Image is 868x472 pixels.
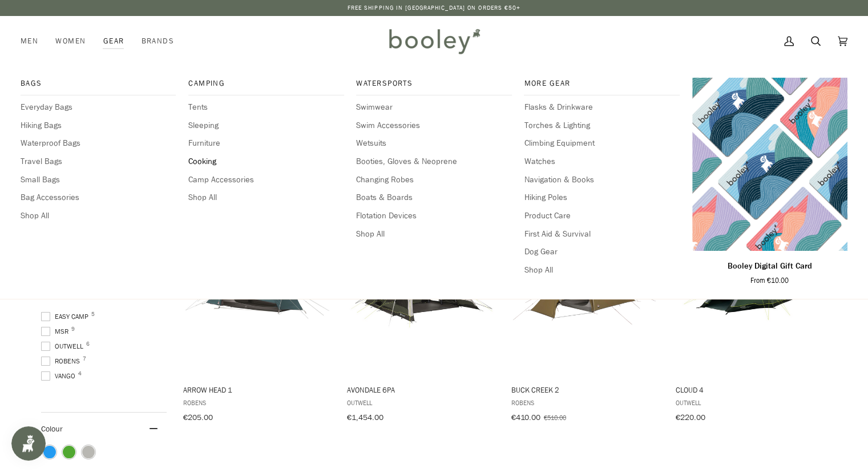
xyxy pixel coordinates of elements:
[356,210,511,222] a: Flotation Devices
[188,119,344,132] a: Sleeping
[183,385,331,395] span: Arrow Head 1
[41,371,79,381] span: Vango
[11,426,46,461] iframe: Button to open loyalty program pop-up
[141,35,174,47] span: Brands
[524,228,679,241] a: First Aid & Survival
[511,385,659,395] span: Buck Creek 2
[673,205,825,426] a: Cloud 4
[524,210,679,222] a: Product Care
[183,398,331,407] span: Robens
[524,155,679,168] span: Watches
[91,311,95,317] span: 5
[511,398,659,407] span: Robens
[524,78,679,89] span: More Gear
[356,78,511,95] a: Watersports
[21,210,176,222] a: Shop All
[188,191,344,204] a: Shop All
[188,155,344,168] a: Cooking
[347,398,495,407] span: Outwell
[188,101,344,114] a: Tents
[356,78,511,89] span: Watersports
[95,16,133,66] a: Gear
[356,174,511,186] a: Changing Robes
[728,260,812,273] p: Booley Digital Gift Card
[55,35,86,47] span: Women
[188,174,344,186] a: Camp Accessories
[21,16,47,66] a: Men
[356,137,511,150] span: Wetsuits
[524,174,679,186] a: Navigation & Books
[21,78,176,89] span: Bags
[63,446,75,458] span: Colour: Green
[95,16,133,66] div: Gear Bags Everyday Bags Hiking Bags Waterproof Bags Travel Bags Small Bags Bag Accessories Shop A...
[524,119,679,132] a: Torches & Lighting
[21,35,38,47] span: Men
[41,423,71,434] span: Colour
[524,78,679,95] a: More Gear
[21,101,176,114] span: Everyday Bags
[356,155,511,168] a: Booties, Gloves & Neoprene
[347,412,383,423] span: €1,454.00
[21,174,176,186] a: Small Bags
[356,191,511,204] a: Boats & Boards
[21,191,176,204] a: Bag Accessories
[47,16,94,66] a: Women
[524,101,679,114] a: Flasks & Drinkware
[188,78,344,89] span: Camping
[21,137,176,150] span: Waterproof Bags
[524,191,679,204] span: Hiking Poles
[356,228,511,241] a: Shop All
[78,371,82,377] span: 4
[510,205,661,426] a: Buck Creek 2
[348,3,521,13] p: Free Shipping in [GEOGRAPHIC_DATA] on Orders €50+
[692,78,847,251] a: Booley Digital Gift Card
[41,326,72,337] span: MSR
[384,25,484,58] img: Booley
[345,205,496,426] a: Avondale 6PA
[692,78,847,251] product-grid-item-variant: €10.00
[692,78,847,285] product-grid-item: Booley Digital Gift Card
[83,356,86,362] span: 7
[188,137,344,150] a: Furniture
[750,275,789,286] span: From €10.00
[544,413,566,422] span: €510.00
[524,246,679,258] a: Dog Gear
[41,356,83,366] span: Robens
[43,446,56,458] span: Colour: Blue
[347,385,495,395] span: Avondale 6PA
[511,412,540,423] span: €410.00
[524,264,679,277] span: Shop All
[356,101,511,114] a: Swimwear
[675,398,823,407] span: Outwell
[132,16,183,66] a: Brands
[188,78,344,95] a: Camping
[181,205,333,426] a: Arrow Head 1
[21,155,176,168] a: Travel Bags
[21,119,176,132] a: Hiking Bags
[675,412,705,423] span: €220.00
[524,137,679,150] a: Climbing Equipment
[71,326,75,332] span: 9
